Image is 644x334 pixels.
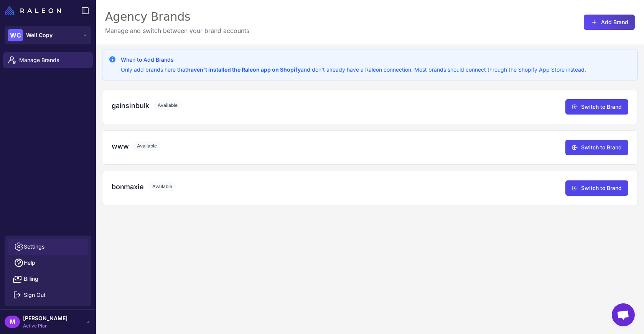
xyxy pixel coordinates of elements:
button: Switch to Brand [565,99,628,115]
div: M [5,316,20,328]
div: WC [8,29,23,41]
h3: bonmaxie [112,182,144,192]
span: Active Plan [23,323,68,329]
button: Switch to Brand [565,180,628,196]
a: Manage Brands [3,52,93,68]
p: Manage and switch between your brand accounts [105,26,249,35]
button: Add Brand [584,15,635,30]
span: Manage Brands [19,56,87,64]
span: Available [133,141,161,151]
span: Well Copy [26,31,53,39]
span: Available [148,182,176,192]
p: Only add brands here that and don't already have a Raleon connection. Most brands should connect ... [121,65,586,74]
span: Billing [24,275,38,283]
span: Settings [24,242,44,251]
h3: When to Add Brands [121,56,586,64]
h3: gainsinbulk [112,100,149,111]
div: Agency Brands [105,9,249,25]
span: [PERSON_NAME] [23,314,68,323]
h3: www [112,141,128,151]
span: Available [154,100,181,110]
a: Open chat [612,303,635,326]
img: Raleon Logo [5,6,61,15]
strong: haven't installed the Raleon app on Shopify [187,66,301,73]
button: Sign Out [8,287,88,303]
a: Help [8,255,88,271]
span: Help [24,259,35,267]
button: WCWell Copy [5,26,91,44]
span: Sign Out [24,291,46,299]
button: Switch to Brand [565,140,628,155]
